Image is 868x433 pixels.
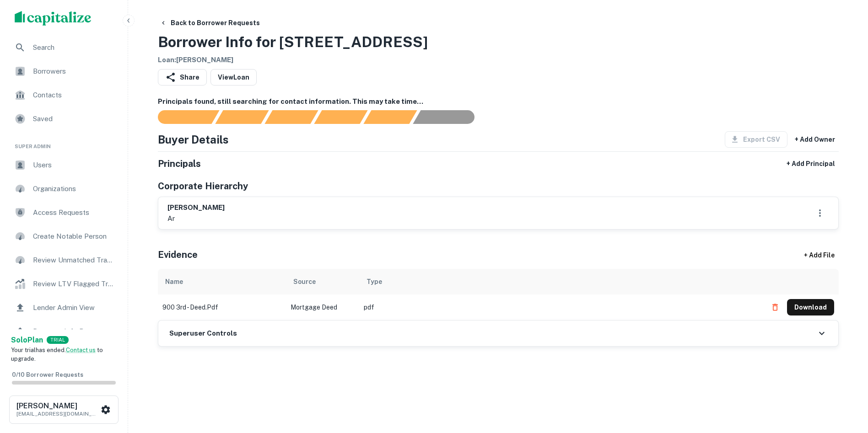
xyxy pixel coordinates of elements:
[7,108,120,130] a: Saved
[33,207,115,218] span: Access Requests
[783,155,839,172] button: + Add Principal
[158,69,207,86] button: Share
[158,269,286,294] th: Name
[791,131,839,148] button: + Add Owner
[156,15,264,31] button: Back to Borrower Requests
[9,396,119,424] button: [PERSON_NAME][EMAIL_ADDRESS][DOMAIN_NAME]
[7,178,120,200] a: Organizations
[11,347,103,363] span: Your trial has ended. to upgrade.
[7,202,120,224] a: Access Requests
[158,294,286,320] td: 900 3rd - deed.pdf
[33,183,115,194] span: Organizations
[66,347,96,353] a: Contact us
[822,360,868,404] iframe: Chat Widget
[12,371,83,378] span: 0 / 10 Borrower Requests
[359,294,762,320] td: pdf
[33,255,115,266] span: Review Unmatched Transactions
[167,203,225,213] h6: [PERSON_NAME]
[33,42,115,53] span: Search
[367,276,382,287] div: Type
[787,299,834,315] button: Download
[158,157,201,171] h5: Principals
[15,11,92,26] img: capitalize-logo.png
[413,110,485,124] div: AI fulfillment process complete.
[33,278,115,289] span: Review LTV Flagged Transactions
[158,248,198,262] h5: Evidence
[7,84,120,106] a: Contacts
[147,110,216,124] div: Sending borrower request to AI...
[359,269,762,294] th: Type
[16,410,99,418] p: [EMAIL_ADDRESS][DOMAIN_NAME]
[7,37,120,59] a: Search
[767,300,783,315] button: Delete file
[158,269,839,320] div: scrollable content
[33,113,115,124] span: Saved
[314,110,367,124] div: Principals found, AI now looking for contact information...
[33,326,115,337] span: Borrower Info Requests
[167,213,225,224] p: ar
[158,179,248,193] h5: Corporate Hierarchy
[33,90,115,101] span: Contacts
[158,131,229,148] h4: Buyer Details
[7,132,120,154] li: Super Admin
[7,60,120,82] a: Borrowers
[264,110,318,124] div: Documents found, AI parsing details...
[47,336,69,344] div: TRIAL
[286,269,359,294] th: Source
[169,328,237,339] h6: Superuser Controls
[215,110,269,124] div: Your request is received and processing...
[158,96,839,107] h6: Principals found, still searching for contact information. This may take time...
[33,160,115,171] span: Users
[7,273,120,295] a: Review LTV Flagged Transactions
[293,276,316,287] div: Source
[16,402,99,410] h6: [PERSON_NAME]
[11,336,43,344] strong: Solo Plan
[7,297,120,319] a: Lender Admin View
[210,69,257,86] a: ViewLoan
[158,55,428,65] h6: Loan : [PERSON_NAME]
[7,249,120,271] a: Review Unmatched Transactions
[7,225,120,247] a: Create Notable Person
[33,302,115,313] span: Lender Admin View
[33,231,115,242] span: Create Notable Person
[7,154,120,176] a: Users
[7,321,120,342] a: Borrower Info Requests
[158,31,428,53] h3: Borrower Info for [STREET_ADDRESS]
[787,247,852,263] div: + Add File
[33,66,115,77] span: Borrowers
[286,294,359,320] td: Mortgage Deed
[363,110,417,124] div: Principals found, still searching for contact information. This may take time...
[165,276,183,287] div: Name
[11,335,43,346] a: SoloPlan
